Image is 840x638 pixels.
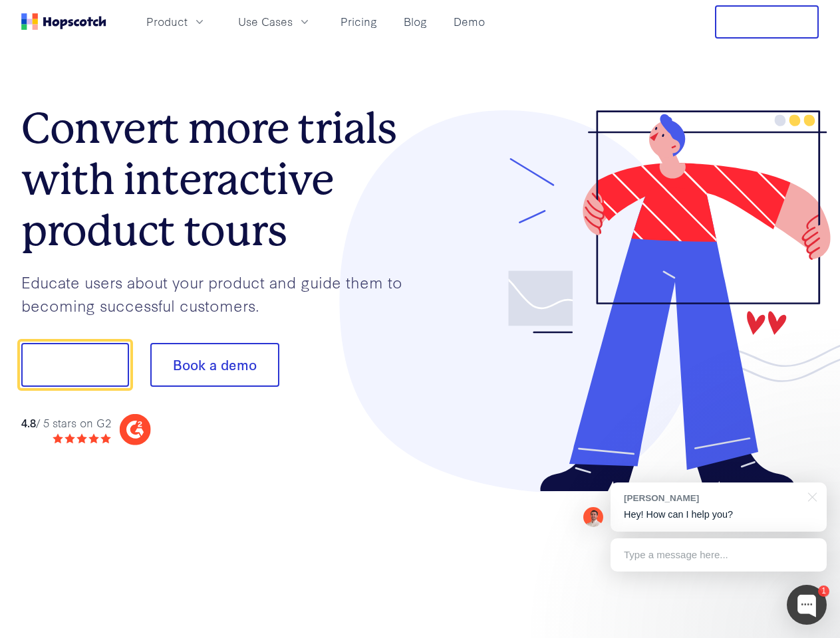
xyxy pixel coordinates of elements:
strong: 4.8 [21,415,36,430]
div: 1 [818,585,829,597]
a: Blog [398,11,432,33]
div: / 5 stars on G2 [21,415,111,431]
button: Free Trial [715,5,819,39]
span: Product [146,13,188,30]
button: Product [138,11,214,33]
button: Book a demo [150,343,279,387]
img: Mark Spera [583,507,603,527]
button: Use Cases [230,11,319,33]
a: Demo [448,11,490,33]
a: Pricing [335,11,382,33]
h1: Convert more trials with interactive product tours [21,103,420,256]
p: Hey! How can I help you? [624,508,813,522]
a: Home [21,13,106,30]
span: Use Cases [238,13,293,30]
p: Educate users about your product and guide them to becoming successful customers. [21,270,420,316]
div: [PERSON_NAME] [624,492,800,504]
button: Show me! [21,343,129,387]
div: Type a message here... [611,538,827,572]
